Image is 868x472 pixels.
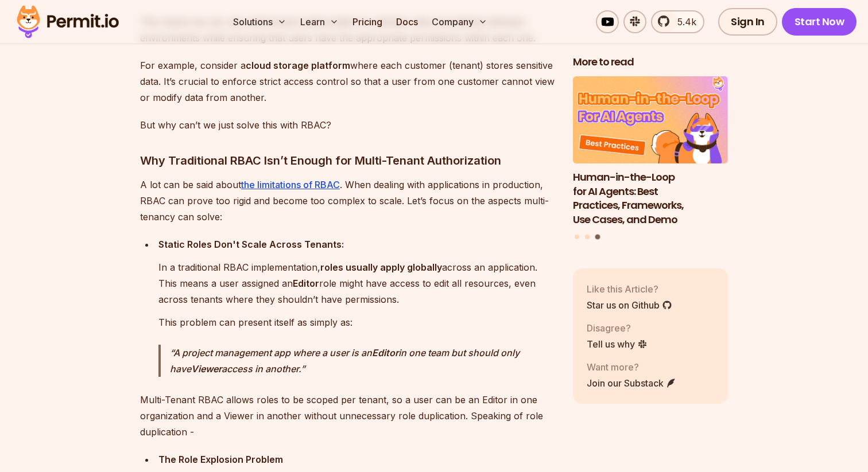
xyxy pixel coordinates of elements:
a: 5.4k [651,10,704,33]
p: A lot can be said about . When dealing with applications in production, RBAC can prove too rigid ... [140,177,555,225]
p: But why can’t we just solve this with RBAC? [140,117,555,133]
h3: Why Traditional RBAC Isn’t Enough for Multi-Tenant Authorization [140,151,555,170]
p: In a traditional RBAC implementation, across an application. This means a user assigned an role m... [158,259,555,307]
p: Want more? [587,360,676,373]
p: For example, consider a where each customer (tenant) stores sensitive data. It’s crucial to enfor... [140,57,555,106]
li: 3 of 3 [573,76,728,227]
strong: Editor [372,347,398,358]
button: Go to slide 2 [585,234,590,239]
p: Disagree? [587,321,648,334]
strong: Editor [293,278,319,289]
h3: Human-in-the-Loop for AI Agents: Best Practices, Frameworks, Use Cases, and Demo [573,170,728,227]
a: Sign In [718,8,777,36]
a: Docs [392,10,423,33]
button: Company [427,10,492,33]
p: Like this Article? [587,282,672,295]
span: 5.4k [671,15,696,29]
a: Tell us why [587,337,648,350]
strong: cloud storage platform [246,60,350,71]
strong: Static Roles Don't Scale Across Tenants: [158,239,344,250]
p: Multi-Tenant RBAC allows roles to be scoped per tenant, so a user can be an Editor in one organiz... [140,392,555,440]
img: Permit logo [11,2,124,41]
img: Human-in-the-Loop for AI Agents: Best Practices, Frameworks, Use Cases, and Demo [573,76,728,163]
strong: The Role Explosion Problem [158,454,283,465]
strong: Viewer [191,363,222,375]
div: Posts [573,76,728,241]
h2: More to read [573,55,728,69]
a: Start Now [782,8,857,36]
a: the limitations of RBAC [241,179,340,190]
p: A project management app where a user is an in one team but should only have access in another. [170,345,555,377]
a: Join our Substack [587,376,676,389]
a: Pricing [348,10,387,33]
button: Go to slide 1 [575,234,579,239]
p: This problem can present itself as simply as: [158,314,555,330]
a: Human-in-the-Loop for AI Agents: Best Practices, Frameworks, Use Cases, and DemoHuman-in-the-Loop... [573,76,728,227]
strong: roles usually apply globally [320,262,442,273]
button: Learn [296,10,343,33]
button: Go to slide 3 [595,234,600,239]
button: Solutions [228,10,291,33]
a: Star us on Github [587,298,672,311]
